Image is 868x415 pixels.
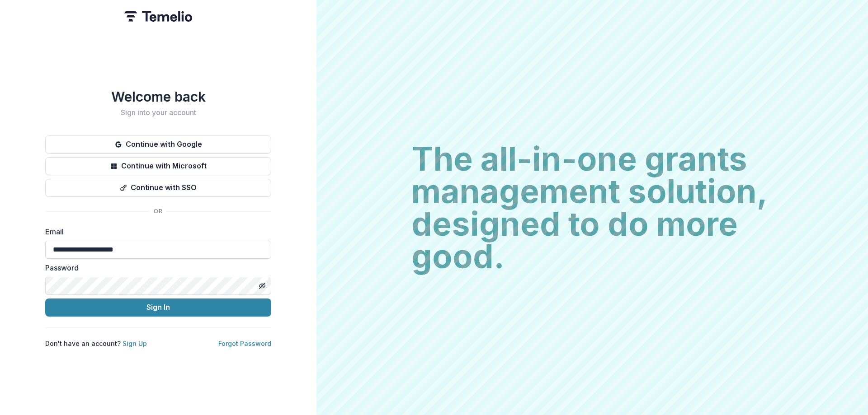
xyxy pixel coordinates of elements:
a: Forgot Password [218,340,271,347]
p: Don't have an account? [45,339,147,348]
h2: Sign into your account [45,108,271,117]
h1: Welcome back [45,89,271,105]
button: Continue with Google [45,135,271,154]
label: Email [45,226,266,237]
button: Continue with Microsoft [45,157,271,175]
button: Toggle password visibility [255,279,269,293]
img: Temelio [124,11,192,22]
button: Sign In [45,298,271,317]
button: Continue with SSO [45,179,271,197]
label: Password [45,262,266,273]
a: Sign Up [123,340,147,347]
